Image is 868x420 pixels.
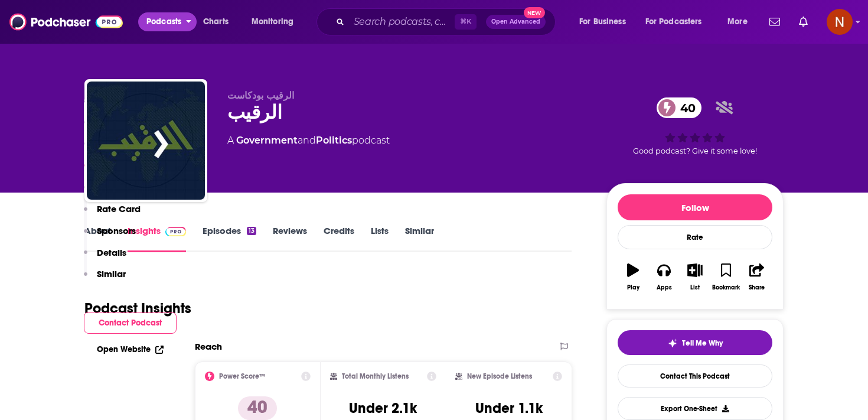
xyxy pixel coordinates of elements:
h3: Under 1.1k [475,399,543,417]
p: 40 [238,396,277,420]
button: open menu [638,12,719,31]
div: A podcast [227,134,390,148]
span: For Business [579,14,626,30]
a: Reviews [273,225,307,252]
span: Charts [203,14,229,30]
a: 40 [657,97,701,118]
button: open menu [571,12,641,31]
a: Contact This Podcast [618,364,772,388]
a: Lists [371,225,389,252]
div: 40Good podcast? Give it some love! [606,90,784,163]
a: Episodes13 [203,225,256,252]
a: Politics [316,135,352,146]
button: Export One-Sheet [618,397,772,420]
span: Podcasts [146,14,181,30]
p: Details [97,247,126,258]
img: tell me why sparkle [668,338,677,348]
h2: New Episode Listens [467,372,532,380]
span: New [524,7,545,18]
span: and [298,135,316,146]
input: Search podcasts, credits, & more... [349,12,455,31]
p: Similar [97,268,126,279]
span: 40 [668,97,701,118]
span: Logged in as AdelNBM [827,9,853,35]
span: More [727,14,748,30]
button: Details [84,247,126,269]
h2: Reach [195,341,222,352]
span: For Podcasters [645,14,702,30]
div: Search podcasts, credits, & more... [328,8,567,35]
h3: Under 2.1k [349,399,417,417]
img: User Profile [827,9,853,35]
h2: Total Monthly Listens [342,372,409,380]
button: Contact Podcast [84,312,177,334]
button: Bookmark [710,256,741,298]
a: Open Website [97,344,164,354]
img: Podchaser - Follow, Share and Rate Podcasts [9,11,123,33]
button: tell me why sparkleTell Me Why [618,330,772,355]
button: Share [742,256,772,298]
span: الرقيب بودكاست [227,90,294,101]
button: Open AdvancedNew [486,15,546,29]
a: Credits [324,225,354,252]
span: ⌘ K [455,14,477,30]
div: List [690,284,700,291]
a: Show notifications dropdown [794,12,812,32]
span: Tell Me Why [682,338,723,348]
p: Sponsors [97,225,136,236]
a: Charts [195,12,236,31]
button: Follow [618,194,772,220]
div: Rate [618,225,772,249]
div: Play [627,284,639,291]
a: Show notifications dropdown [765,12,785,32]
button: open menu [719,12,762,31]
button: Apps [648,256,679,298]
span: Open Advanced [491,19,540,25]
button: Show profile menu [827,9,853,35]
img: الرقيب [87,82,205,200]
button: open menu [243,12,309,31]
span: Good podcast? Give it some love! [633,146,757,155]
button: Play [618,256,648,298]
button: Similar [84,268,126,290]
span: Monitoring [252,14,293,30]
button: open menu [138,12,197,31]
div: 13 [247,227,256,235]
div: Apps [657,284,672,291]
div: Share [749,284,765,291]
a: Similar [405,225,434,252]
button: List [680,256,710,298]
h2: Power Score™ [219,372,265,380]
a: Government [236,135,298,146]
div: Bookmark [712,284,740,291]
button: Sponsors [84,225,136,247]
